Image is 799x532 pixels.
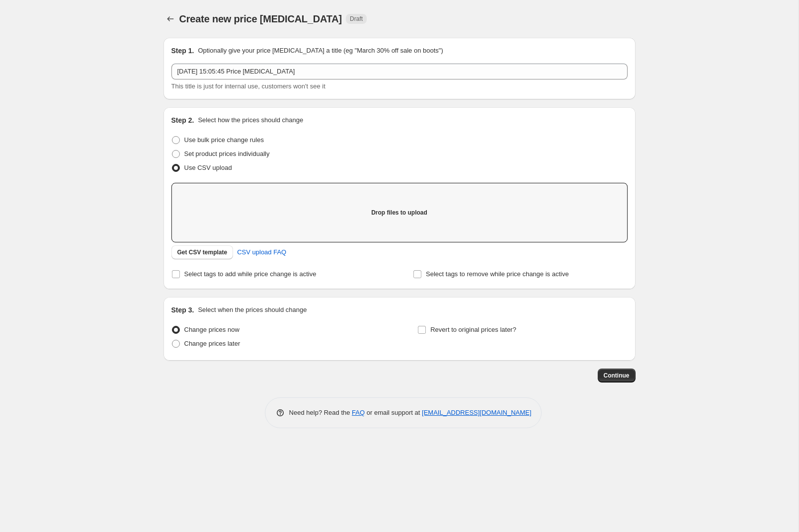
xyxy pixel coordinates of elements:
[365,409,422,416] span: or email support at
[171,64,628,79] input: 30% off holiday sale
[231,244,292,260] a: CSV upload FAQ
[184,164,232,171] span: Use CSV upload
[171,305,194,315] h2: Step 3.
[184,326,240,333] span: Change prices now
[171,46,194,56] h2: Step 1.
[198,115,303,125] p: Select how the prices should change
[184,150,270,157] span: Set product prices individually
[171,115,194,125] h2: Step 2.
[422,409,531,416] a: [EMAIL_ADDRESS][DOMAIN_NAME]
[171,82,325,90] span: This title is just for internal use, customers won't see it
[179,13,342,24] span: Create new price [MEDICAL_DATA]
[184,270,317,278] span: Select tags to add while price change is active
[163,12,177,26] button: Price change jobs
[237,247,286,257] span: CSV upload FAQ
[171,245,234,259] button: Get CSV template
[177,248,228,256] span: Get CSV template
[352,409,365,416] a: FAQ
[604,372,630,380] span: Continue
[198,305,307,315] p: Select when the prices should change
[184,136,264,144] span: Use bulk price change rules
[381,206,418,220] button: Add files
[426,270,569,278] span: Select tags to remove while price change is active
[598,369,636,382] button: Continue
[289,409,352,416] span: Need help? Read the
[430,326,516,333] span: Revert to original prices later?
[350,15,363,23] span: Draft
[198,46,443,56] p: Optionally give your price [MEDICAL_DATA] a title (eg "March 30% off sale on boots")
[387,209,412,217] span: Add files
[184,340,240,347] span: Change prices later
